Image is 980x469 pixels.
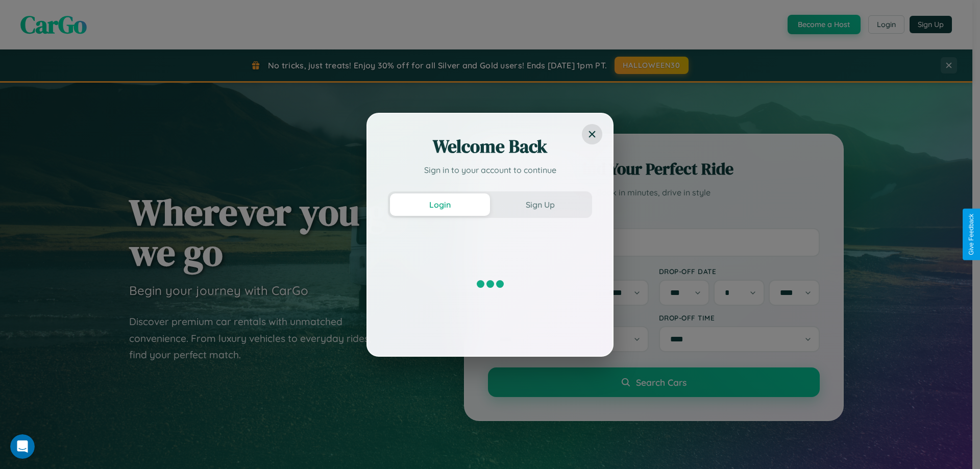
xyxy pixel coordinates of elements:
p: Sign in to your account to continue [388,164,592,176]
iframe: Intercom live chat [10,434,35,459]
h2: Welcome Back [388,134,592,159]
div: Give Feedback [968,214,975,255]
button: Login [390,193,490,216]
button: Sign Up [490,193,590,216]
